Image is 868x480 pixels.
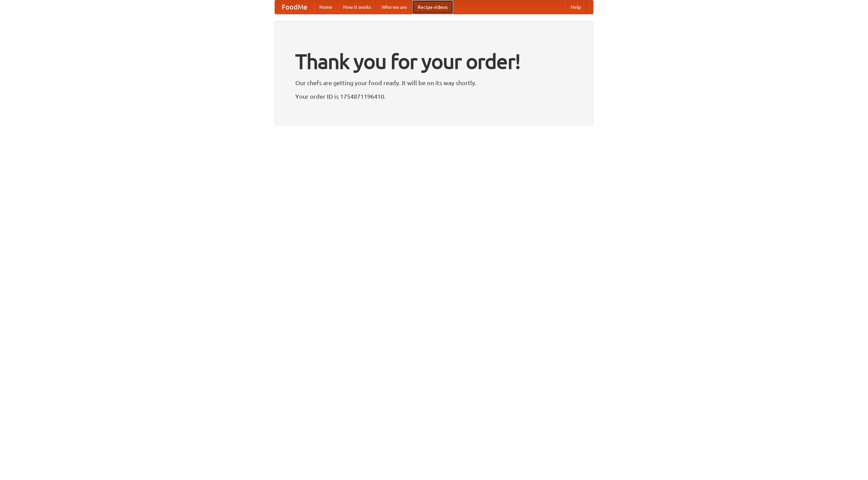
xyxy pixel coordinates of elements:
a: Help [565,0,586,14]
a: Home [314,0,338,14]
a: Recipe videos [412,0,453,14]
a: How it works [338,0,376,14]
a: Who we are [376,0,412,14]
p: Your order ID is 1754871196410. [295,91,573,101]
h1: Thank you for your order! [295,45,573,78]
a: FoodMe [275,0,314,14]
p: Our chefs are getting your food ready. It will be on its way shortly. [295,78,573,88]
